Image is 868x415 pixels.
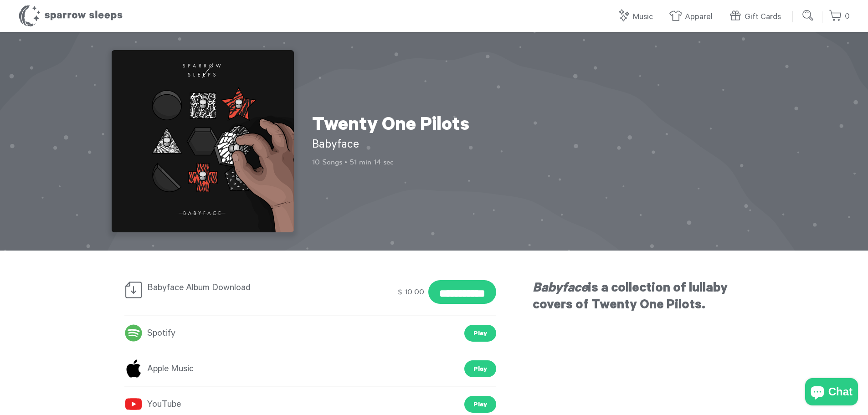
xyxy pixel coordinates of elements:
[799,6,817,25] input: Submit
[124,280,316,299] div: Babyface Album Download
[312,157,476,167] p: 10 Songs • 51 min 14 sec
[669,7,717,27] a: Apparel
[18,5,123,27] h1: Sparrow Sleeps
[464,396,496,413] a: Play
[124,325,175,342] a: Spotify
[802,378,861,408] inbox-online-store-chat: Shopify online store chat
[533,281,744,315] h2: is a collection of lullaby covers of Twenty One Pilots.
[312,115,476,138] h1: Twenty One Pilots
[124,361,194,377] a: Apple Music
[112,50,294,232] img: Babyface
[533,282,588,297] em: Babyface
[829,7,850,26] a: 0
[312,138,476,154] h2: Babyface
[464,325,496,342] a: Play
[464,360,496,377] a: Play
[396,284,426,300] div: $ 10.00
[617,7,657,27] a: Music
[729,7,786,27] a: Gift Cards
[124,396,181,413] a: YouTube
